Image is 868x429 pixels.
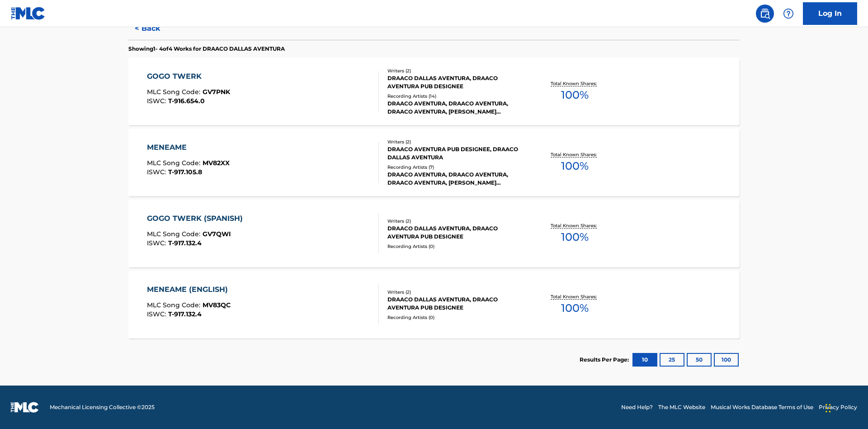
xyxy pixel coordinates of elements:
p: Results Per Page: [580,356,631,364]
p: Showing 1 - 4 of 4 Works for DRAACO DALLAS AVENTURA [128,45,285,53]
div: DRAACO DALLAS AVENTURA, DRAACO AVENTURA PUB DESIGNEE [387,224,524,241]
span: 100 % [561,300,589,316]
div: Help [779,5,797,23]
div: MENEAME [147,142,230,153]
span: MLC Song Code : [147,301,203,309]
a: GOGO TWERK (SPANISH)MLC Song Code:GV7QWIISWC:T-917.132.4Writers (2)DRAACO DALLAS AVENTURA, DRAACO... [128,200,740,267]
img: help [783,8,794,19]
img: logo [11,402,39,413]
span: MLC Song Code : [147,230,203,238]
span: Mechanical Licensing Collective © 2025 [50,403,155,411]
a: MENEAMEMLC Song Code:MV82XXISWC:T-917.105.8Writers (2)DRAACO AVENTURA PUB DESIGNEE, DRAACO DALLAS... [128,129,740,196]
span: T-917.132.4 [168,239,202,247]
span: GV7PNK [203,88,230,96]
a: Need Help? [621,403,653,411]
span: ISWC : [147,310,168,318]
div: GOGO TWERK (SPANISH) [147,213,247,224]
span: 100 % [561,87,589,103]
a: Public Search [756,5,774,23]
img: search [759,8,770,19]
span: MLC Song Code : [147,159,203,167]
span: ISWC : [147,168,168,176]
div: DRAACO DALLAS AVENTURA, DRAACO AVENTURA PUB DESIGNEE [387,296,524,312]
iframe: Chat Widget [823,386,868,429]
button: < Back [128,17,183,40]
span: MV82XX [203,159,230,167]
div: Writers ( 2 ) [387,218,524,224]
span: GV7QWI [203,230,231,238]
span: T-917.105.8 [168,168,202,176]
div: Recording Artists ( 0 ) [387,243,524,250]
p: Total Known Shares: [551,222,599,229]
div: DRAACO AVENTURA, DRAACO AVENTURA, DRAACO AVENTURA, [PERSON_NAME] AVENTURA, DRAACO AVENTURA [387,100,524,116]
span: MV83QC [203,301,231,309]
img: MLC Logo [11,7,46,20]
button: 50 [687,353,712,367]
span: MLC Song Code : [147,88,203,96]
span: 100 % [561,229,589,245]
div: MENEAME (ENGLISH) [147,284,232,295]
span: ISWC : [147,239,168,247]
div: DRAACO DALLAS AVENTURA, DRAACO AVENTURA PUB DESIGNEE [387,74,524,91]
div: DRAACO AVENTURA PUB DESIGNEE, DRAACO DALLAS AVENTURA [387,145,524,162]
button: 10 [632,353,657,367]
span: T-917.132.4 [168,310,202,318]
p: Total Known Shares: [551,151,599,158]
a: Privacy Policy [819,403,857,411]
div: Recording Artists ( 14 ) [387,93,524,100]
a: GOGO TWERKMLC Song Code:GV7PNKISWC:T-916.654.0Writers (2)DRAACO DALLAS AVENTURA, DRAACO AVENTURA ... [128,57,740,125]
a: The MLC Website [658,403,705,411]
a: MENEAME (ENGLISH)MLC Song Code:MV83QCISWC:T-917.132.4Writers (2)DRAACO DALLAS AVENTURA, DRAACO AV... [128,271,740,338]
button: 25 [660,353,684,367]
span: ISWC : [147,97,168,105]
div: DRAACO AVENTURA, DRAACO AVENTURA, DRAACO AVENTURA, [PERSON_NAME] AVENTURA, DRAACO AVENTURA [387,171,524,187]
span: T-916.654.0 [168,97,205,105]
p: Total Known Shares: [551,80,599,87]
p: Total Known Shares: [551,293,599,300]
span: 100 % [561,158,589,174]
button: 100 [714,353,739,367]
div: Writers ( 2 ) [387,138,524,145]
a: Musical Works Database Terms of Use [711,403,813,411]
div: GOGO TWERK [147,71,230,82]
div: Recording Artists ( 0 ) [387,314,524,321]
div: Writers ( 2 ) [387,289,524,296]
a: Log In [803,2,857,25]
div: Recording Artists ( 7 ) [387,164,524,171]
div: Writers ( 2 ) [387,67,524,74]
div: Drag [826,395,831,422]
